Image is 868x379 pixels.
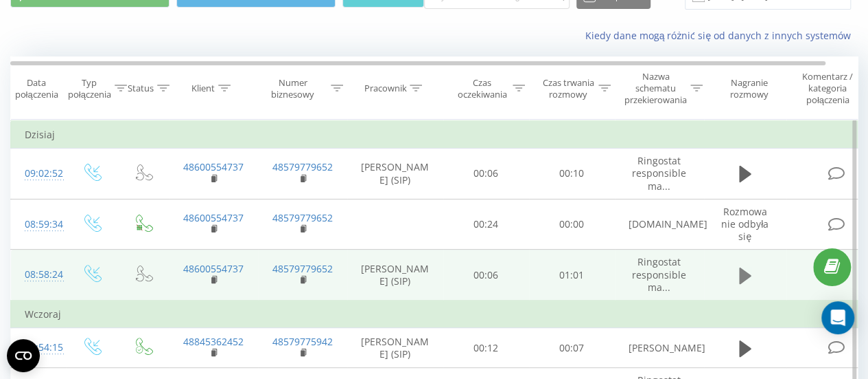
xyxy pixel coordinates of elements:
[615,328,704,368] td: [PERSON_NAME]
[272,335,333,348] a: 48579775942
[272,160,333,173] a: 48579779652
[529,149,615,199] td: 00:10
[632,154,686,192] span: Ringostat responsible ma...
[25,334,52,361] div: 16:54:15
[443,328,529,368] td: 00:12
[183,211,244,224] a: 48600554737
[529,199,615,250] td: 00:00
[364,83,406,94] div: Pracownik
[541,77,595,100] div: Czas trwania rozmowy
[624,71,687,106] div: Nazwa schematu przekierowania
[788,71,868,106] div: Komentarz / kategoria połączenia
[183,335,244,348] a: 48845362452
[128,83,154,94] div: Status
[11,77,62,100] div: Data połączenia
[347,149,443,199] td: [PERSON_NAME] (SIP)
[455,77,509,100] div: Czas oczekiwania
[25,160,52,187] div: 09:02:52
[7,339,40,372] button: Open CMP widget
[716,77,782,100] div: Nagranie rozmowy
[443,250,529,301] td: 00:06
[347,328,443,368] td: [PERSON_NAME] (SIP)
[529,250,615,301] td: 01:01
[721,205,769,243] span: Rozmowa nie odbyła się
[191,83,215,94] div: Klient
[347,250,443,301] td: [PERSON_NAME] (SIP)
[183,262,244,275] a: 48600554737
[25,211,52,238] div: 08:59:34
[821,301,854,334] div: Open Intercom Messenger
[529,328,615,368] td: 00:07
[443,149,529,199] td: 00:06
[272,211,333,224] a: 48579779652
[183,160,244,173] a: 48600554737
[258,77,328,100] div: Numer biznesowy
[443,199,529,250] td: 00:24
[615,199,704,250] td: [DOMAIN_NAME]
[632,255,686,293] span: Ringostat responsible ma...
[25,261,52,288] div: 08:58:24
[272,262,333,275] a: 48579779652
[68,77,111,100] div: Typ połączenia
[585,29,858,42] a: Kiedy dane mogą różnić się od danych z innych systemów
